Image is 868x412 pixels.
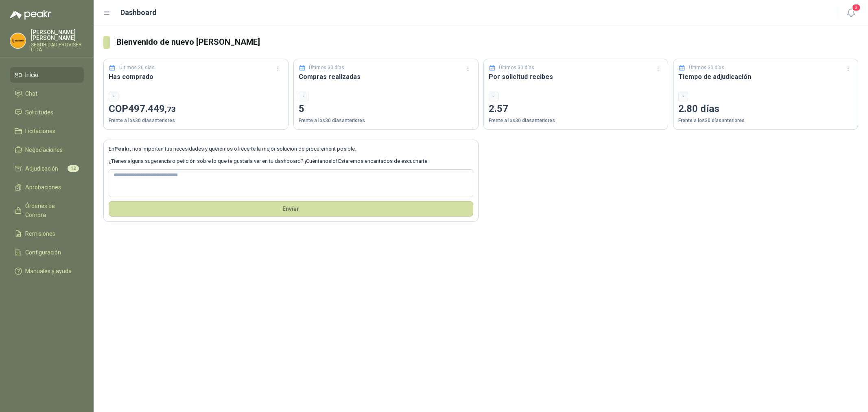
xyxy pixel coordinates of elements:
h3: Bienvenido de nuevo [PERSON_NAME] [116,36,858,48]
p: 2.57 [489,101,663,117]
a: Chat [10,86,84,101]
a: Configuración [10,245,84,260]
h3: Por solicitud recibes [489,72,663,82]
p: 2.80 días [678,101,853,117]
p: Frente a los 30 días anteriores [109,117,283,125]
span: Órdenes de Compra [25,202,76,219]
h1: Dashboard [120,7,157,18]
span: Solicitudes [25,108,53,117]
h3: Has comprado [109,72,283,82]
span: Adjudicación [25,164,58,173]
button: 3 [844,6,858,20]
a: Adjudicación12 [10,161,84,176]
p: Frente a los 30 días anteriores [489,117,663,125]
span: Aprobaciones [25,183,61,192]
p: SEGURIDAD PROVISER LTDA [31,42,84,52]
a: Aprobaciones [10,180,84,195]
p: Últimos 30 días [689,64,724,72]
span: Negociaciones [25,145,63,154]
span: Configuración [25,248,61,257]
p: Frente a los 30 días anteriores [299,117,473,125]
p: En , nos importan tus necesidades y queremos ofrecerte la mejor solución de procurement posible. [109,145,473,153]
span: ,73 [165,105,176,114]
span: Remisiones [25,229,55,238]
p: Últimos 30 días [309,64,344,72]
button: Envíar [109,201,473,217]
p: COP [109,101,283,117]
span: 12 [68,165,79,172]
span: Inicio [25,70,38,79]
a: Órdenes de Compra [10,198,84,223]
b: Peakr [114,146,130,152]
a: Manuales y ayuda [10,263,84,279]
div: - [109,92,118,101]
div: - [489,92,498,101]
a: Remisiones [10,226,84,241]
a: Licitaciones [10,123,84,139]
h3: Tiempo de adjudicación [678,72,853,82]
a: Negociaciones [10,142,84,158]
span: Licitaciones [25,127,55,136]
div: - [678,92,688,101]
p: Frente a los 30 días anteriores [678,117,853,125]
img: Company Logo [10,33,26,48]
p: Últimos 30 días [499,64,534,72]
p: ¿Tienes alguna sugerencia o petición sobre lo que te gustaría ver en tu dashboard? ¡Cuéntanoslo! ... [109,157,473,165]
a: Inicio [10,67,84,83]
h3: Compras realizadas [299,72,473,82]
span: 3 [852,4,861,11]
div: - [299,92,308,101]
span: Manuales y ayuda [25,267,72,276]
p: 5 [299,101,473,117]
a: Solicitudes [10,105,84,120]
span: Chat [25,89,37,98]
img: Logo peakr [10,10,51,20]
p: [PERSON_NAME] [PERSON_NAME] [31,29,84,41]
span: 497.449 [128,103,176,114]
p: Últimos 30 días [119,64,155,72]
